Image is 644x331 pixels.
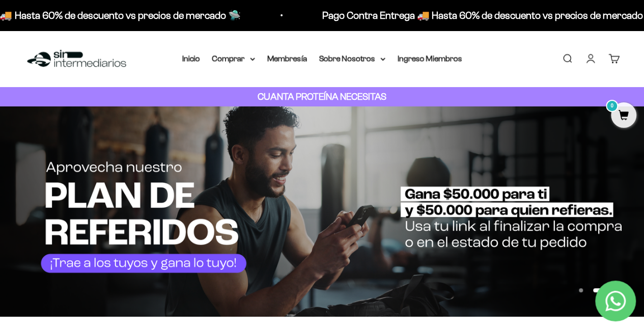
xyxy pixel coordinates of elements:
a: 0 [611,111,636,122]
a: Inicio [182,54,200,63]
mark: 0 [606,100,618,112]
summary: Comprar [212,52,255,65]
strong: CUANTA PROTEÍNA NECESITAS [258,91,386,102]
a: Ingreso Miembros [398,54,462,63]
a: Membresía [267,54,307,63]
summary: Sobre Nosotros [319,52,385,65]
